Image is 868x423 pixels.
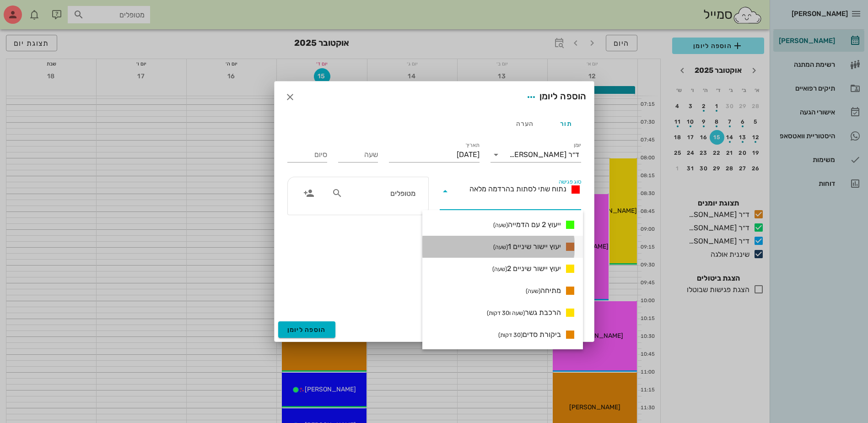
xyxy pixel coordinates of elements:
span: יעוץ יישור שיניים 1 [493,241,561,252]
div: הוספה ליומן [523,89,587,105]
span: ביקורת סדים [498,329,561,340]
span: ייעוץ 2 עם הדמייה [493,219,561,230]
small: (שעה) [526,287,540,294]
span: נתוח שתי לסתות בהרדמה מלאה [469,184,566,193]
div: ד״ר [PERSON_NAME] [509,151,579,159]
div: הערה [504,113,545,135]
div: שליחת תורים בוואטסאפ [287,291,581,301]
small: (שעה) [492,266,507,272]
small: (שעה) [493,222,508,228]
label: יומן [573,142,581,149]
button: הוספה ליומן [278,321,335,338]
span: יעוץ יישור שיניים 2 [492,263,561,274]
div: תור [545,113,587,135]
small: (שעה) [493,244,508,250]
span: הוספה ליומן [287,326,326,334]
span: הרכבת גשר [487,307,561,318]
div: יומןד״ר [PERSON_NAME] [491,147,581,162]
label: סוג פגישה [558,179,581,185]
small: (30 דקות) [498,331,523,338]
span: מתיחה [526,285,561,296]
small: (שעה ו30 דקות) [487,309,525,316]
label: תאריך [465,142,480,149]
